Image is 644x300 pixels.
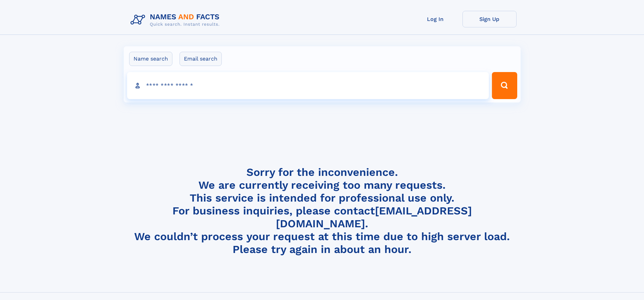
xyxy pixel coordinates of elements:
[276,204,472,230] a: [EMAIL_ADDRESS][DOMAIN_NAME]
[462,11,517,27] a: Sign Up
[408,11,462,27] a: Log In
[180,52,222,66] label: Email search
[128,11,225,29] img: Logo Names and Facts
[492,72,517,99] button: Search Button
[128,166,517,256] h4: Sorry for the inconvenience. We are currently receiving too many requests. This service is intend...
[129,52,172,66] label: Name search
[127,72,489,99] input: search input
